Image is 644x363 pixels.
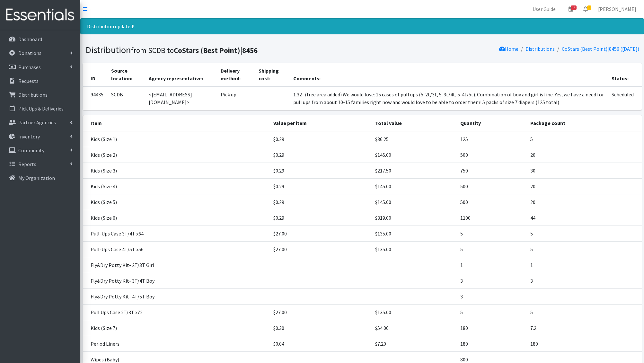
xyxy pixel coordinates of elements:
[83,257,270,273] td: Fly&Dry Potty Kit- 2T/3T Girl
[83,210,270,226] td: Kids (Size 6)
[83,63,107,86] th: ID
[593,3,641,15] a: [PERSON_NAME]
[562,46,639,52] a: CoStars (Best Point)|8456 ([DATE])
[269,163,371,178] td: $0.29
[269,178,371,194] td: $0.29
[3,158,78,171] a: Reports
[269,210,371,226] td: $0.29
[456,336,526,351] td: 180
[526,226,642,241] td: 5
[83,131,270,147] td: Kids (Size 1)
[269,115,371,131] th: Value per item
[3,47,78,59] a: Donations
[18,36,42,42] p: Dashboard
[456,304,526,320] td: 5
[456,178,526,194] td: 500
[526,257,642,273] td: 1
[18,92,48,98] p: Distributions
[145,86,217,110] td: <[EMAIL_ADDRESS][DOMAIN_NAME]>
[269,194,371,210] td: $0.29
[269,320,371,336] td: $0.30
[174,46,258,55] b: CoStars (Best Point)|8456
[3,33,78,46] a: Dashboard
[456,131,526,147] td: 125
[371,241,456,257] td: $135.00
[131,46,258,55] small: from SCDB to
[456,273,526,288] td: 3
[83,86,107,110] td: 94435
[83,288,270,304] td: Fly&Dry Potty Kit- 4T/5T Boy
[371,178,456,194] td: $145.00
[456,115,526,131] th: Quantity
[83,336,270,351] td: Period Liners
[526,304,642,320] td: 5
[456,194,526,210] td: 500
[83,241,270,257] td: Pull-Ups Case 4T/5T x56
[269,336,371,351] td: $0.04
[3,102,78,115] a: Pick Ups & Deliveries
[456,257,526,273] td: 1
[499,46,518,52] a: Home
[18,175,55,181] p: My Organization
[371,194,456,210] td: $145.00
[83,115,270,131] th: Item
[83,194,270,210] td: Kids (Size 5)
[526,178,642,194] td: 20
[371,304,456,320] td: $135.00
[608,86,641,110] td: Scheduled
[83,273,270,288] td: Fly&Dry Potty Kit- 3T/4T Boy
[83,163,270,178] td: Kids (Size 3)
[608,63,641,86] th: Status:
[3,88,78,101] a: Distributions
[18,78,39,84] p: Requests
[456,163,526,178] td: 750
[107,63,145,86] th: Source location:
[371,320,456,336] td: $54.00
[526,241,642,257] td: 5
[217,63,255,86] th: Delivery method:
[456,226,526,241] td: 5
[456,147,526,163] td: 500
[289,86,608,110] td: 1.32- (free area added) We would love: 15 cases of pull ups (5-2t/3t, 5-3t/4t, 5-4t/5t). Combinat...
[526,273,642,288] td: 3
[371,163,456,178] td: $217.50
[269,147,371,163] td: $0.29
[371,147,456,163] td: $145.00
[145,63,217,86] th: Agency representative:
[526,115,642,131] th: Package count
[563,3,578,15] a: 12
[269,226,371,241] td: $27.00
[371,336,456,351] td: $7.20
[269,131,371,147] td: $0.29
[83,226,270,241] td: Pull-Ups Case 3T/4T x64
[217,86,255,110] td: Pick up
[578,3,593,15] a: 1
[18,147,44,154] p: Community
[83,304,270,320] td: Pull Ups Case 2T/3T x72
[3,144,78,157] a: Community
[18,133,40,140] p: Inventory
[269,304,371,320] td: $27.00
[371,131,456,147] td: $36.25
[289,63,608,86] th: Comments:
[83,320,270,336] td: Kids (Size 7)
[526,163,642,178] td: 30
[526,320,642,336] td: 7.2
[18,105,64,112] p: Pick Ups & Deliveries
[107,86,145,110] td: SCDB
[526,147,642,163] td: 20
[526,194,642,210] td: 20
[18,119,56,126] p: Partner Agencies
[3,75,78,87] a: Requests
[526,336,642,351] td: 180
[3,61,78,74] a: Purchases
[587,5,591,10] span: 1
[18,161,36,167] p: Reports
[571,5,577,10] span: 12
[255,63,289,86] th: Shipping cost:
[456,210,526,226] td: 1100
[18,50,41,56] p: Donations
[83,147,270,163] td: Kids (Size 2)
[3,116,78,129] a: Partner Agencies
[80,18,644,34] div: Distribution updated!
